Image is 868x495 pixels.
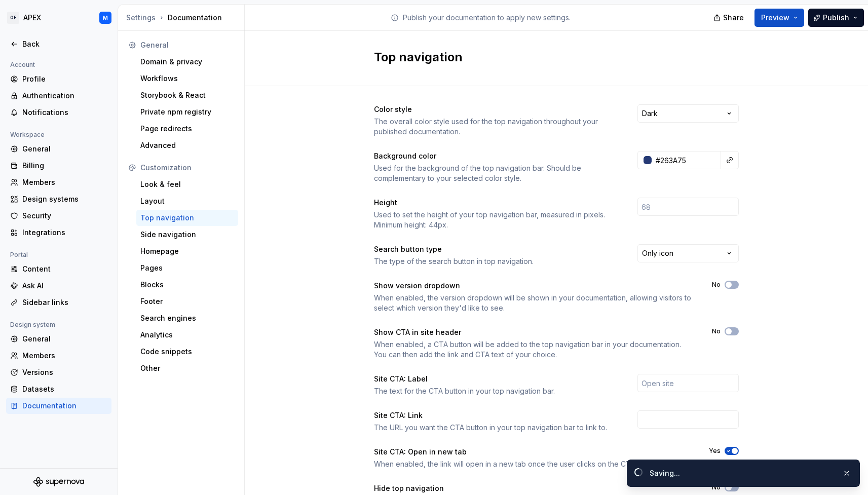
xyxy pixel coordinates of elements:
a: Datasets [6,381,111,397]
a: General [6,141,111,157]
p: Publish your documentation to apply new settings. [403,13,571,23]
a: Analytics [136,327,238,343]
svg: Supernova Logo [33,477,84,487]
span: Share [723,13,744,23]
div: Workflows [140,73,234,84]
a: Page redirects [136,121,238,137]
div: Color style [374,104,619,115]
div: Storybook & React [140,90,234,100]
div: Code snippets [140,347,234,357]
div: APEX [23,13,41,23]
div: Customization [140,163,234,173]
div: Private npm registry [140,107,234,117]
div: Used to set the height of your top navigation bar, measured in pixels. Minimum height: 44px. [374,210,619,230]
a: Sidebar links [6,294,111,311]
div: Security [22,211,107,221]
h2: Top navigation [374,49,727,65]
div: Site CTA: Link [374,410,619,421]
div: Show version dropdown [374,281,694,291]
div: Design systems [22,194,107,204]
div: Analytics [140,330,234,340]
a: Content [6,261,111,277]
a: Look & feel [136,176,238,193]
a: Advanced [136,137,238,154]
a: Documentation [6,398,111,414]
div: Hide top navigation [374,483,694,493]
div: Show CTA in site header [374,327,694,337]
a: Homepage [136,243,238,259]
div: Footer [140,296,234,307]
div: M [103,14,108,22]
div: Profile [22,74,107,84]
a: Design systems [6,191,111,207]
div: Blocks [140,280,234,290]
div: The overall color style used for the top navigation throughout your published documentation. [374,117,619,137]
div: Saving... [650,468,834,478]
div: Page redirects [140,124,234,134]
a: Other [136,360,238,376]
div: Content [22,264,107,274]
div: When enabled, the version dropdown will be shown in your documentation, allowing visitors to sele... [374,293,694,313]
div: Other [140,363,234,373]
div: Background color [374,151,619,161]
button: Share [708,9,750,27]
button: Preview [754,9,804,27]
div: Pages [140,263,234,273]
div: Account [6,59,39,71]
a: Top navigation [136,210,238,226]
div: The type of the search button in top navigation. [374,256,619,266]
div: Sidebar links [22,297,107,308]
button: OFAPEXM [2,7,116,29]
div: Portal [6,249,32,261]
label: Yes [709,447,721,455]
div: Domain & privacy [140,57,234,67]
div: The URL you want the CTA button in your top navigation bar to link to. [374,423,619,433]
a: Footer [136,293,238,310]
div: Top navigation [140,213,234,223]
div: Documentation [22,401,107,411]
div: Back [22,39,107,49]
span: Preview [761,13,789,23]
a: General [6,331,111,347]
label: No [712,327,721,335]
div: OF [7,12,19,24]
a: Layout [136,193,238,209]
div: Used for the background of the top navigation bar. Should be complementary to your selected color... [374,163,619,183]
a: Domain & privacy [136,54,238,70]
button: Settings [126,13,156,23]
div: Homepage [140,246,234,256]
input: e.g. #000000 [652,151,721,169]
div: When enabled, a CTA button will be added to the top navigation bar in your documentation. You can... [374,339,694,360]
div: Advanced [140,140,234,150]
div: Design system [6,319,59,331]
div: Site CTA: Label [374,374,619,384]
div: Notifications [22,107,107,118]
label: No [712,281,721,289]
div: Authentication [22,91,107,101]
a: Members [6,174,111,191]
a: Authentication [6,88,111,104]
div: General [140,40,234,50]
span: Publish [823,13,849,23]
div: Site CTA: Open in new tab [374,447,691,457]
div: Ask AI [22,281,107,291]
a: Profile [6,71,111,87]
input: 68 [637,198,739,216]
a: Ask AI [6,278,111,294]
div: Datasets [22,384,107,394]
a: Storybook & React [136,87,238,103]
a: Blocks [136,277,238,293]
div: Workspace [6,129,49,141]
a: Pages [136,260,238,276]
div: The text for the CTA button in your top navigation bar. [374,386,619,396]
input: Open site [637,374,739,392]
a: Private npm registry [136,104,238,120]
a: Integrations [6,224,111,241]
div: General [22,144,107,154]
div: Layout [140,196,234,206]
div: Search button type [374,244,619,254]
a: Members [6,348,111,364]
div: Billing [22,161,107,171]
